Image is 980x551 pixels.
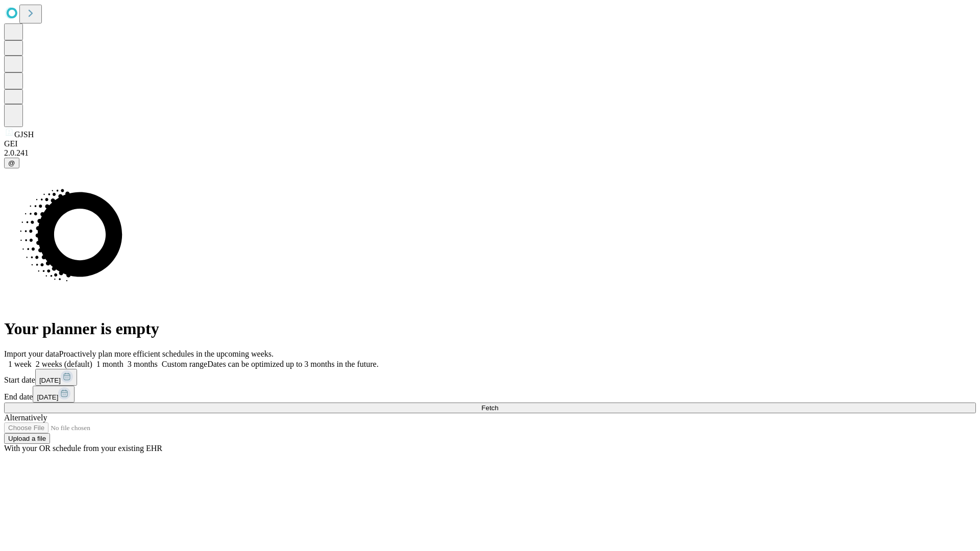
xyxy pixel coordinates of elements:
div: 2.0.241 [4,148,976,158]
button: [DATE] [35,369,77,386]
span: Alternatively [4,413,47,422]
span: [DATE] [37,393,58,401]
span: GJSH [14,130,34,139]
button: [DATE] [33,386,75,403]
span: 2 weeks (default) [36,360,92,368]
div: GEI [4,139,976,148]
h1: Your planner is empty [4,319,976,338]
div: End date [4,386,976,403]
button: @ [4,158,19,168]
span: [DATE] [39,377,61,384]
span: 1 month [96,360,124,368]
span: Custom range [162,360,207,368]
span: 3 months [128,360,158,368]
div: Start date [4,369,976,386]
span: Proactively plan more efficient schedules in the upcoming weeks. [59,349,274,358]
span: With your OR schedule from your existing EHR [4,444,162,453]
span: 1 week [8,360,32,368]
button: Upload a file [4,433,50,444]
span: Dates can be optimized up to 3 months in the future. [207,360,378,368]
span: Import your data [4,349,59,358]
span: Fetch [481,404,498,412]
span: @ [8,159,15,167]
button: Fetch [4,403,976,413]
